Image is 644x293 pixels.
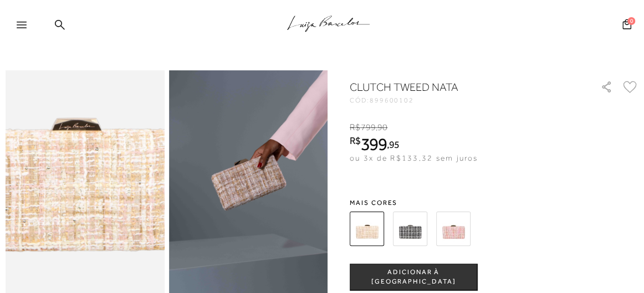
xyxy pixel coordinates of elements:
[619,18,635,33] button: 0
[627,17,635,25] span: 0
[350,97,571,104] div: CÓD:
[360,122,375,132] span: 799
[389,138,400,150] span: 95
[393,212,427,246] img: CLUTCH TWEED PRETO
[387,140,400,150] i: ,
[350,199,638,206] span: Mais cores
[436,212,471,246] img: CLUTCH TWEED ROSA
[361,134,387,154] span: 399
[376,122,388,132] i: ,
[350,153,478,162] span: ou 3x de R$133,32 sem juros
[350,79,558,95] h1: CLUTCH TWEED NATA
[350,212,384,246] img: CLUTCH TWEED NATA
[377,122,387,132] span: 90
[370,96,414,104] span: 899600102
[350,136,361,146] i: R$
[350,122,360,132] i: R$
[350,268,477,287] span: ADICIONAR À [GEOGRAPHIC_DATA]
[350,264,477,290] button: ADICIONAR À [GEOGRAPHIC_DATA]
